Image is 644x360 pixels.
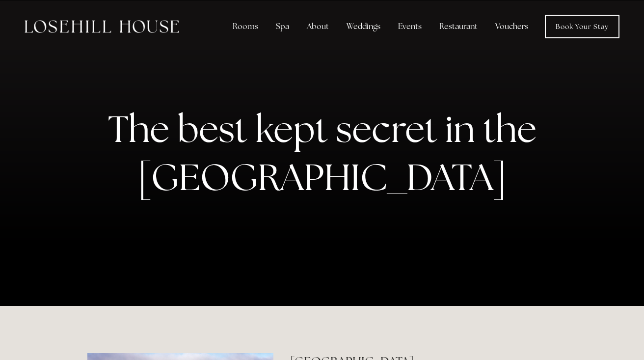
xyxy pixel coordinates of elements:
div: Spa [268,17,297,36]
strong: The best kept secret in the [GEOGRAPHIC_DATA] [108,105,544,201]
div: Restaurant [431,17,485,36]
a: Vouchers [487,17,536,36]
div: Events [390,17,429,36]
div: Weddings [339,17,388,36]
div: About [299,17,337,36]
div: Rooms [225,17,266,36]
a: Book Your Stay [545,15,619,38]
img: Losehill House [25,20,179,33]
